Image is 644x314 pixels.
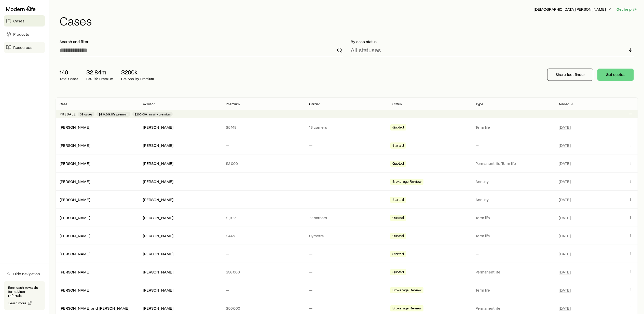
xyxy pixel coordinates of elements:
div: [PERSON_NAME] [143,287,173,293]
p: Est. Life Premium [86,77,113,81]
p: — [309,306,384,311]
span: [DATE] [559,306,571,311]
span: Brokerage Review [392,179,422,185]
div: [PERSON_NAME] [143,306,173,311]
span: [DATE] [559,161,571,166]
button: Hide navigation [4,268,45,279]
button: Share fact finder [547,69,593,81]
p: By case status [351,39,634,44]
button: [DEMOGRAPHIC_DATA][PERSON_NAME] [533,6,612,12]
p: Permanent life [476,269,551,274]
p: Annuity [476,179,551,184]
span: [DATE] [559,269,571,274]
p: $50,000 [226,306,301,311]
span: [DATE] [559,143,571,148]
span: $419.24k life premium [99,112,128,116]
p: 12 carriers [309,215,384,220]
p: — [309,143,384,148]
span: Started [392,252,404,257]
span: [DATE] [559,251,571,256]
span: Hide navigation [13,271,40,276]
p: Term life [476,233,551,238]
p: — [309,287,384,293]
span: Started [392,143,404,149]
p: Symetra [309,233,384,238]
div: [PERSON_NAME] [60,179,90,184]
p: — [476,143,551,148]
a: Cases [4,15,45,27]
div: Earn cash rewards for advisor referrals.Learn more [4,281,45,310]
p: Case [60,102,68,106]
div: [PERSON_NAME] [60,269,90,275]
div: [PERSON_NAME] [143,251,173,257]
p: Permanent life [476,306,551,311]
a: Resources [4,42,45,53]
p: Annuity [476,197,551,202]
h1: Cases [60,15,638,27]
p: Total Cases [60,77,78,81]
p: Presale [60,112,76,116]
span: [DATE] [559,125,571,130]
a: [PERSON_NAME] [60,179,90,184]
a: [PERSON_NAME] [60,143,90,148]
span: $200.00k annuity premium [134,112,171,116]
span: Quoted [392,161,404,167]
span: [DATE] [559,233,571,238]
p: Added [559,102,569,106]
p: Carrier [309,102,320,106]
p: — [226,197,301,202]
p: — [226,287,301,293]
p: Est. Annuity Premium [121,77,154,81]
a: [PERSON_NAME] [60,233,90,238]
a: [PERSON_NAME] [60,215,90,220]
p: $38,000 [226,269,301,274]
p: — [226,251,301,256]
p: Premium [226,102,240,106]
button: Get help [616,6,638,12]
a: [PERSON_NAME] [60,251,90,256]
span: [DATE] [559,179,571,184]
p: All statuses [351,46,381,54]
div: [PERSON_NAME] and [PERSON_NAME] [60,306,129,311]
div: [PERSON_NAME] [60,233,90,239]
div: [PERSON_NAME] [143,161,173,166]
p: Term life [476,215,551,220]
div: [PERSON_NAME] [143,269,173,275]
span: Quoted [392,270,404,275]
span: Brokerage Review [392,288,422,293]
p: Term life [476,287,551,293]
p: Permanent life, Term life [476,161,551,166]
a: Products [4,29,45,40]
p: — [309,161,384,166]
a: [PERSON_NAME] [60,125,90,129]
p: $5,148 [226,125,301,130]
p: — [309,179,384,184]
p: 146 [60,69,78,76]
div: [PERSON_NAME] [143,143,173,148]
div: [PERSON_NAME] [60,197,90,202]
span: Quoted [392,125,404,130]
a: [PERSON_NAME] [60,197,90,202]
span: Started [392,198,404,203]
a: [PERSON_NAME] [60,269,90,274]
div: [PERSON_NAME] [60,215,90,220]
div: [PERSON_NAME] [143,215,173,220]
span: Products [13,32,29,37]
p: 13 carriers [309,125,384,130]
span: Quoted [392,234,404,239]
p: $2,000 [226,161,301,166]
p: $1,192 [226,215,301,220]
p: — [226,179,301,184]
div: [PERSON_NAME] [143,179,173,184]
button: Get quotes [597,69,634,81]
div: [PERSON_NAME] [143,233,173,239]
a: [PERSON_NAME] and [PERSON_NAME] [60,306,129,310]
p: $445 [226,233,301,238]
span: Resources [13,45,32,50]
p: — [476,251,551,256]
p: $2.84m [86,69,113,76]
p: — [309,269,384,274]
span: [DATE] [559,215,571,220]
div: [PERSON_NAME] [60,161,90,166]
p: — [309,251,384,256]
